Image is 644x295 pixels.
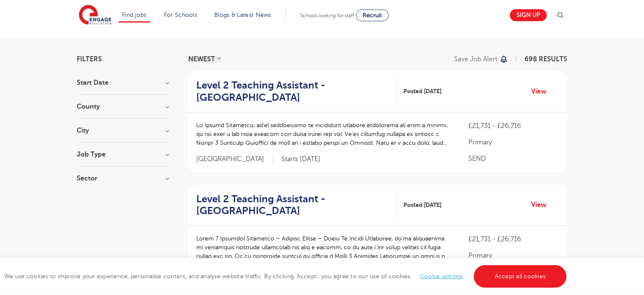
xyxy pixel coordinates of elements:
[77,127,169,134] h3: City
[196,79,397,104] a: Level 2 Teaching Assistant - [GEOGRAPHIC_DATA]
[77,103,169,110] h3: County
[403,87,441,96] span: Posted [DATE]
[531,86,553,97] a: View
[300,13,354,18] span: Schools looking for staff
[196,193,397,217] a: Level 2 Teaching Assistant - [GEOGRAPHIC_DATA]
[468,154,559,164] p: SEND
[196,79,390,104] h2: Level 2 Teaching Assistant - [GEOGRAPHIC_DATA]
[77,151,169,158] h3: Job Type
[77,79,169,86] h3: Start Date
[79,5,112,26] img: Engage Education
[454,56,508,63] button: Save job alert
[474,265,567,288] a: Accept all cookies
[196,234,452,261] p: Lorem 7 Ipsumdol Sitametco – Adipisc Elitse – Doeiu Te Incidi Utlaboree, do’ma aliquaenima mi ven...
[281,155,320,164] p: Starts [DATE]
[164,12,197,18] a: For Schools
[363,12,382,18] span: Recruit
[196,121,452,147] p: Lo Ipsumd Sitametco, ad’el seddoeiusmo te incididunt utlabore etdolorema ali enim a minimv, qu no...
[122,12,147,18] a: Find jobs
[196,193,390,217] h2: Level 2 Teaching Assistant - [GEOGRAPHIC_DATA]
[510,9,547,21] a: Sign up
[525,55,567,63] span: 698 RESULTS
[531,199,553,210] a: View
[77,56,102,63] span: Filters
[420,273,463,279] a: Cookie settings
[4,273,569,279] span: We use cookies to improve your experience, personalise content, and analyse website traffic. By c...
[214,12,271,18] a: Blogs & Latest News
[196,155,273,164] span: [GEOGRAPHIC_DATA]
[468,137,559,147] p: Primary
[77,175,169,182] h3: Sector
[468,234,559,244] p: £21,731 - £26,716
[468,121,559,131] p: £21,731 - £26,716
[454,56,497,63] p: Save job alert
[356,10,389,21] a: Recruit
[468,251,559,261] p: Primary
[403,201,441,209] span: Posted [DATE]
